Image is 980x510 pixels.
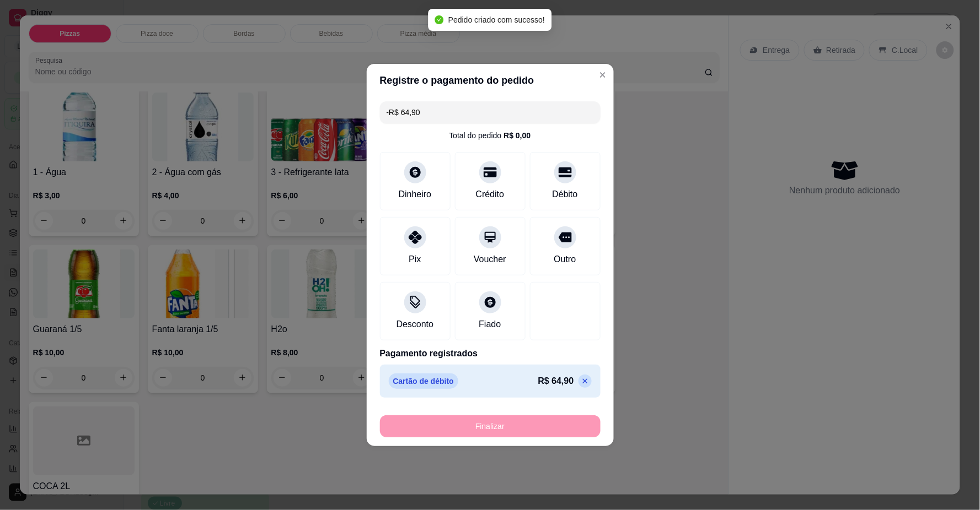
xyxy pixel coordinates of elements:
div: Voucher [474,253,506,266]
button: Close [594,66,612,84]
span: Pedido criado com sucesso! [448,15,545,24]
div: Total do pedido [449,130,531,141]
p: Pagamento registrados [380,347,601,360]
div: Pix [409,253,421,266]
div: Débito [552,188,577,201]
input: Ex.: hambúrguer de cordeiro [387,101,594,123]
p: Cartão de débito [389,373,458,389]
div: Desconto [397,318,434,331]
div: Outro [554,253,576,266]
p: R$ 64,90 [538,375,574,388]
div: Dinheiro [399,188,432,201]
header: Registre o pagamento do pedido [367,64,614,97]
span: check-circle [435,15,444,24]
div: R$ 0,00 [504,130,531,141]
div: Fiado [479,318,501,331]
div: Crédito [476,188,505,201]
